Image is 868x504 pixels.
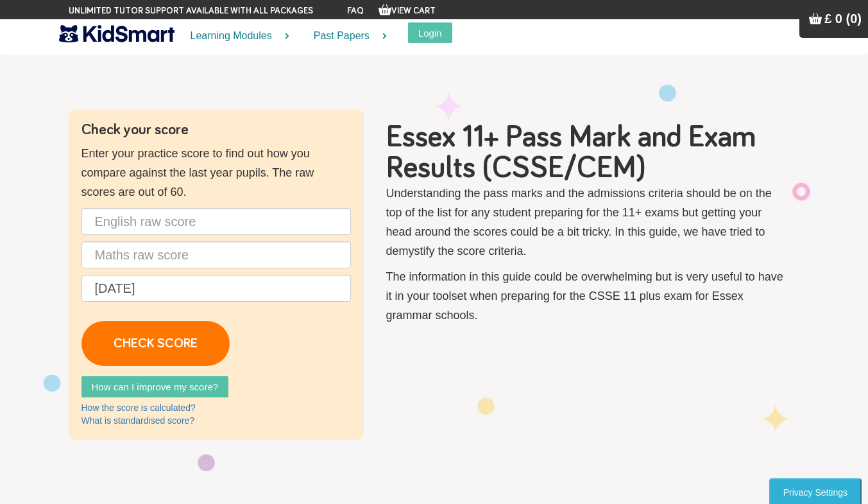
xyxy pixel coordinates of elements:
[81,415,195,426] a: What is standardised score?
[81,208,351,235] input: English raw score
[809,12,822,25] img: Your items in the shopping basket
[69,4,313,17] span: Unlimited tutor support available with all packages
[81,376,229,397] a: How can I improve my score?
[379,6,436,15] a: View Cart
[81,144,351,202] p: Enter your practice score to find out how you compare against the last year pupils. The raw score...
[59,22,174,45] img: KidSmart logo
[174,19,298,53] a: Learning Modules
[81,275,351,302] input: Date of birth (d/m/y) e.g. 27/12/2007
[81,403,196,413] a: How the score is calculated?
[386,184,787,261] p: Understanding the pass marks and the admissions criteria should be on the top of the list for any...
[81,241,351,268] input: Maths raw score
[408,22,452,43] button: Login
[386,267,787,325] p: The information in this guide could be overwhelming but is very useful to have it in your toolset...
[81,122,351,137] h4: Check your score
[379,3,391,16] img: Your items in the shopping basket
[298,19,395,53] a: Past Papers
[386,122,787,184] h1: Essex 11+ Pass Mark and Exam Results (CSSE/CEM)
[81,321,230,366] a: CHECK SCORE
[347,6,364,15] a: FAQ
[824,12,862,26] span: £ 0 (0)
